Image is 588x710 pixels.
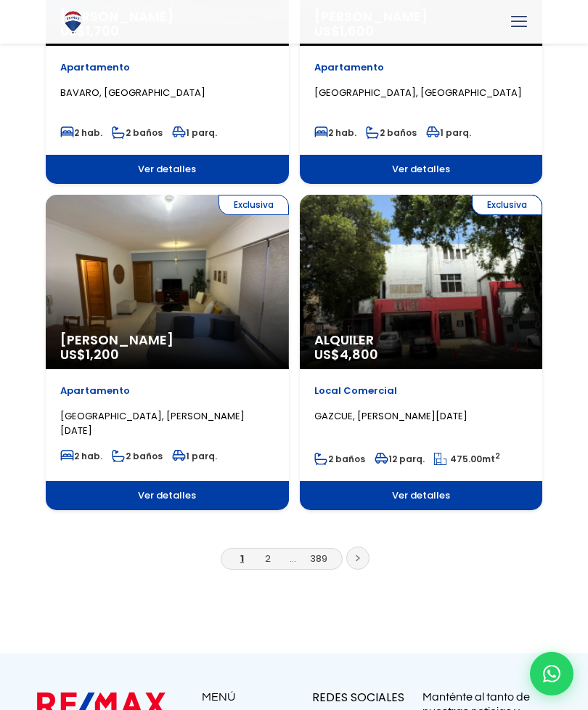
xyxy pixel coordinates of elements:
[310,552,327,565] a: 389
[472,195,542,215] span: Exclusiva
[314,86,522,100] span: [GEOGRAPHIC_DATA], [GEOGRAPHIC_DATA]
[172,126,217,139] span: 1 parq.
[314,409,467,423] span: GAZCUE, [PERSON_NAME][DATE]
[172,450,217,462] span: 1 parq.
[112,126,163,139] span: 2 baños
[60,60,274,75] p: Apartamento
[340,345,378,363] span: 4,800
[300,155,543,184] span: Ver detalles
[426,126,471,139] span: 1 parq.
[60,9,86,35] img: Logo de REMAX
[60,333,274,347] span: [PERSON_NAME]
[300,195,543,510] a: Exclusiva Alquiler US$4,800 Local Comercial GAZCUE, [PERSON_NAME][DATE] 2 baños 12 parq. 475.00mt...
[314,453,365,465] span: 2 baños
[314,345,378,363] span: US$
[60,384,274,398] p: Apartamento
[375,453,425,465] span: 12 parq.
[202,690,294,705] p: MENÚ
[290,552,296,565] a: ...
[495,451,500,461] sup: 2
[219,195,289,215] span: Exclusiva
[60,409,245,437] span: [GEOGRAPHIC_DATA], [PERSON_NAME][DATE]
[314,126,356,139] span: 2 hab.
[265,552,271,565] a: 2
[60,345,119,363] span: US$
[314,333,528,347] span: Alquiler
[314,60,528,75] p: Apartamento
[366,126,417,139] span: 2 baños
[240,552,244,565] a: 1
[46,155,289,184] span: Ver detalles
[112,450,163,462] span: 2 baños
[60,86,205,100] span: BAVARO, [GEOGRAPHIC_DATA]
[507,9,531,34] a: mobile menu
[60,450,102,462] span: 2 hab.
[294,690,422,705] p: REDES SOCIALES
[434,453,500,465] span: mt
[450,453,482,465] span: 475.00
[86,345,119,363] span: 1,200
[300,481,543,510] span: Ver detalles
[60,126,102,139] span: 2 hab.
[314,384,528,398] p: Local Comercial
[46,481,289,510] span: Ver detalles
[46,195,289,510] a: Exclusiva [PERSON_NAME] US$1,200 Apartamento [GEOGRAPHIC_DATA], [PERSON_NAME][DATE] 2 hab. 2 baño...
